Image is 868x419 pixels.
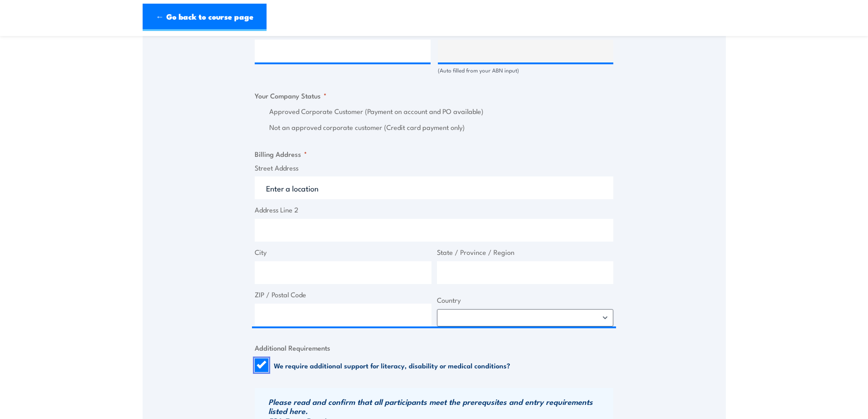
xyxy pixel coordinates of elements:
label: State / Province / Region [437,247,614,258]
legend: Your Company Status [255,90,327,101]
input: Enter a location [255,176,613,199]
label: ZIP / Postal Code [255,290,431,300]
legend: Billing Address [255,149,307,159]
h3: Please read and confirm that all participants meet the prerequsites and entry requirements listed... [268,397,611,415]
label: Not an approved corporate customer (Credit card payment only) [269,122,613,133]
label: Country [437,295,614,305]
div: (Auto filled from your ABN input) [438,66,614,75]
label: We require additional support for literacy, disability or medical conditions? [274,361,510,370]
label: City [255,247,431,258]
a: ← Go back to course page [143,4,267,31]
label: Approved Corporate Customer (Payment on account and PO available) [269,106,613,117]
label: Street Address [255,163,613,173]
legend: Additional Requirements [255,342,330,353]
label: Address Line 2 [255,205,613,215]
